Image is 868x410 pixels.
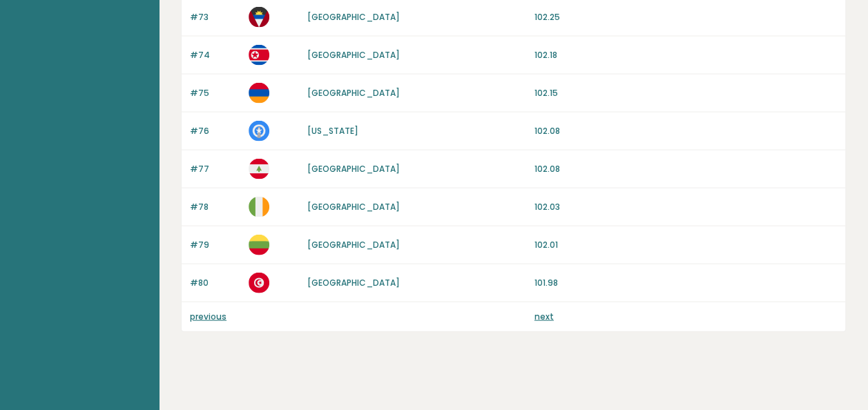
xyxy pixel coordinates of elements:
p: #78 [190,201,240,213]
a: previous [190,311,226,322]
a: [GEOGRAPHIC_DATA] [307,163,400,175]
img: lb.svg [249,159,269,179]
a: [US_STATE] [307,125,358,137]
img: tn.svg [249,273,269,293]
p: #75 [190,87,240,99]
a: [GEOGRAPHIC_DATA] [307,11,400,23]
img: kp.svg [249,45,269,66]
a: [GEOGRAPHIC_DATA] [307,201,400,213]
p: #80 [190,277,240,289]
a: next [534,311,554,322]
img: lt.svg [249,235,269,255]
p: 102.25 [534,11,837,23]
p: 102.01 [534,239,837,251]
p: 102.18 [534,49,837,61]
p: 101.98 [534,277,837,289]
p: #79 [190,239,240,251]
p: 102.15 [534,87,837,99]
p: #76 [190,125,240,137]
img: am.svg [249,83,269,104]
a: [GEOGRAPHIC_DATA] [307,87,400,99]
p: #74 [190,49,240,61]
img: ie.svg [249,197,269,217]
p: #77 [190,163,240,175]
a: [GEOGRAPHIC_DATA] [307,277,400,289]
a: [GEOGRAPHIC_DATA] [307,49,400,61]
img: ag.svg [249,7,269,28]
p: 102.08 [534,125,837,137]
img: mp.svg [249,121,269,141]
p: #73 [190,11,240,23]
p: 102.08 [534,163,837,175]
p: 102.03 [534,201,837,213]
a: [GEOGRAPHIC_DATA] [307,239,400,251]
